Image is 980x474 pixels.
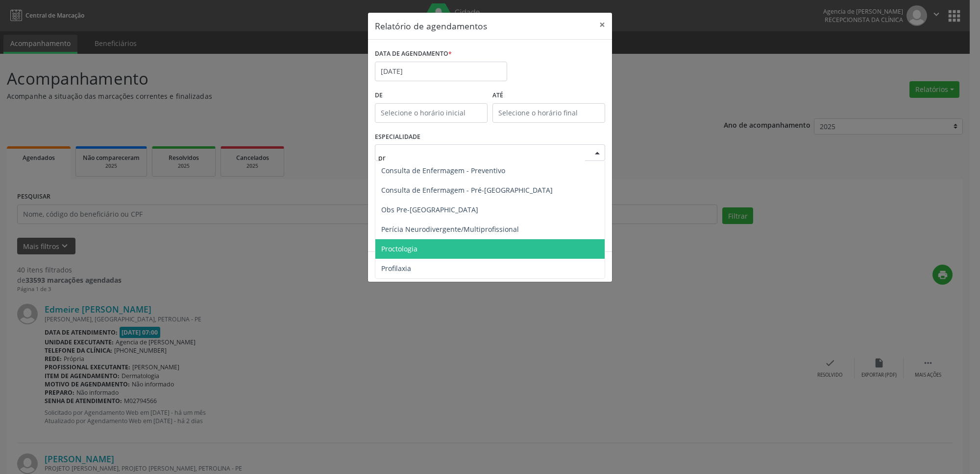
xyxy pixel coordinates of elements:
button: Close [592,13,612,37]
input: Seleciona uma especialidade [378,148,585,167]
span: Obs Pre-[GEOGRAPHIC_DATA] [381,205,478,214]
span: Proctologia [381,244,417,253]
input: Selecione o horário final [492,103,605,123]
span: Consulta de Enfermagem - Pré-[GEOGRAPHIC_DATA] [381,185,553,195]
span: Profilaxia [381,264,411,273]
label: ESPECIALIDADE [375,130,420,145]
h5: Relatório de agendamentos [375,20,487,32]
span: Consulta de Enfermagem - Preventivo [381,166,505,175]
label: DATA DE AGENDAMENTO [375,46,452,62]
input: Selecione uma data ou intervalo [375,62,507,81]
label: De [375,88,488,103]
label: ATÉ [492,88,605,103]
span: Perícia Neurodivergente/Multiprofissional [381,225,519,234]
input: Selecione o horário inicial [375,103,488,123]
